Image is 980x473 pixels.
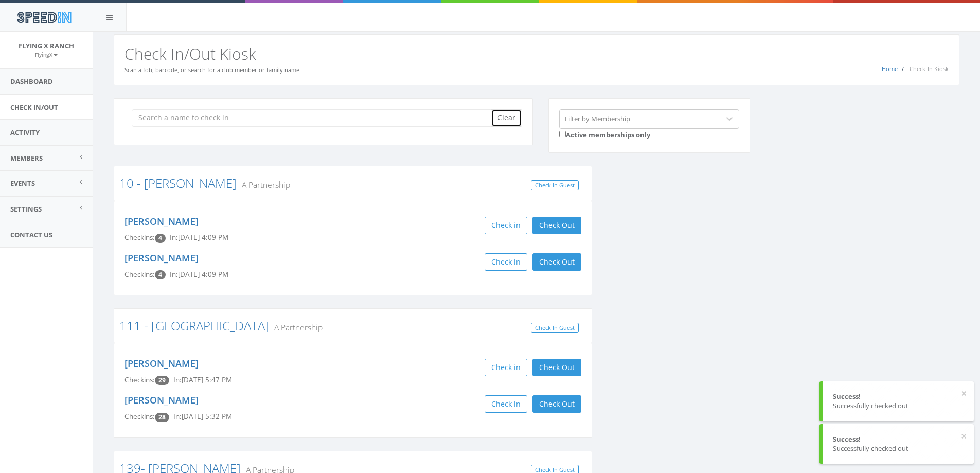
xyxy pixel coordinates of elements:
[173,375,232,384] span: In: [DATE] 5:47 PM
[485,217,527,234] button: Check in
[961,431,967,442] button: ×
[485,359,527,376] button: Check in
[170,233,228,242] span: In: [DATE] 4:09 PM
[124,233,155,242] span: Checkins:
[124,375,155,384] span: Checkins:
[124,215,199,227] a: [PERSON_NAME]
[532,253,581,271] button: Check Out
[565,114,630,124] div: Filter by Membership
[531,323,579,334] a: Check In Guest
[532,359,581,376] button: Check Out
[910,65,949,73] span: Check-In Kiosk
[155,413,169,422] span: Checkin count
[35,49,58,59] a: FlyingX
[124,66,301,74] small: Scan a fob, barcode, or search for a club member or family name.
[10,153,43,163] span: Members
[833,401,964,411] div: Successfully checked out
[124,45,949,62] h2: Check In/Out Kiosk
[961,389,967,399] button: ×
[833,444,964,453] div: Successfully checked out
[237,179,290,190] small: A Partnership
[485,253,527,271] button: Check in
[485,395,527,413] button: Check in
[124,412,155,421] span: Checkins:
[155,234,166,243] span: Checkin count
[155,270,166,279] span: Checkin count
[491,109,522,127] button: Clear
[124,270,155,279] span: Checkins:
[269,322,323,333] small: A Partnership
[170,270,228,279] span: In: [DATE] 4:09 PM
[35,51,58,58] small: FlyingX
[833,434,964,444] div: Success!
[532,395,581,413] button: Check Out
[124,252,199,264] a: [PERSON_NAME]
[10,230,52,239] span: Contact Us
[119,174,237,191] a: 10 - [PERSON_NAME]
[10,179,35,188] span: Events
[124,357,199,370] a: [PERSON_NAME]
[833,392,964,401] div: Success!
[882,65,898,73] a: Home
[10,204,42,214] span: Settings
[19,41,74,50] span: Flying X Ranch
[532,217,581,234] button: Check Out
[132,109,498,127] input: Search a name to check in
[119,317,269,334] a: 111 - [GEOGRAPHIC_DATA]
[155,376,169,385] span: Checkin count
[559,131,566,137] input: Active memberships only
[531,180,579,191] a: Check In Guest
[559,129,650,140] label: Active memberships only
[124,394,199,406] a: [PERSON_NAME]
[173,412,232,421] span: In: [DATE] 5:32 PM
[12,8,76,27] img: speedin_logo.png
